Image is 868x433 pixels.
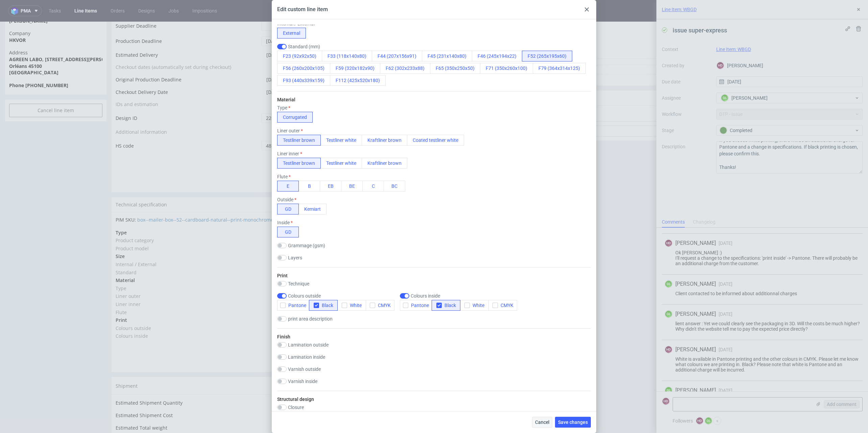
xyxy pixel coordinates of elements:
[320,181,341,192] button: EB
[292,377,476,390] td: 1 package
[116,247,296,255] td: Standard
[116,223,296,231] td: Product model
[116,239,296,247] td: Internal / External
[288,44,320,49] label: Standard (mm)
[288,281,309,286] label: Technique
[277,97,295,102] label: Material
[116,377,292,390] td: Estimated Shipment Quantity
[845,74,859,79] a: View all
[841,44,859,53] button: Send
[439,138,476,148] button: Save
[372,51,422,61] button: F44 (207x156x91)
[532,417,552,428] button: Cancel
[116,29,260,42] td: Estimated Delivery
[488,300,517,311] button: CMYK
[412,152,476,161] button: Send Production Dates Email
[116,402,292,415] td: Estimated Total weight
[277,174,291,179] label: Flute
[435,325,472,335] button: Send to VMA
[116,79,260,91] td: IDs and estimation
[297,215,323,222] span: Corrugated
[831,88,858,96] div: [DATE]
[535,420,549,425] span: Cancel
[309,300,338,311] button: Black
[277,151,302,156] label: Liner inner
[292,390,476,402] td: 40.86 PLN
[277,158,321,169] button: Testliner brown
[288,354,325,360] label: Lamination inside
[288,405,304,410] label: Closure
[116,91,260,106] td: Design ID
[116,287,296,295] td: Flute
[277,51,322,61] button: F23 (92x92x50)
[266,55,282,61] span: [DATE]
[422,51,472,61] button: F45 (231x140x80)
[555,417,591,428] button: Save changes
[277,6,328,13] div: Edit custom line item
[431,359,476,369] button: Manage shipments
[116,255,296,263] td: Material
[116,207,296,215] td: Type
[362,181,384,192] button: C
[297,303,309,310] span: black
[288,342,329,348] label: Lamination outside
[9,8,102,15] span: Company
[298,204,327,214] button: Kemiart
[116,231,296,239] td: Size
[442,303,456,308] span: Black
[522,51,572,61] button: F52 (265x195x60)
[411,293,440,299] label: Colours inside
[116,279,296,287] td: Liner inner
[394,323,435,337] a: Download PDF
[511,84,552,100] div: issue super-express
[277,28,306,39] button: External
[432,300,460,311] button: Black
[380,63,430,74] button: F62 (302x233x88)
[500,104,858,115] input: Type to create new task
[319,303,333,308] span: Black
[330,75,386,86] button: F112 (425x520x180)
[330,63,380,74] button: F59 (320x182x90)
[116,195,476,202] div: PIM SKU:
[362,135,407,146] button: Kraftliner brown
[430,63,480,74] button: F65 (350x250x50)
[116,310,296,319] td: Colours inside
[375,303,391,308] span: CMYK
[9,15,26,22] strong: HKVOR
[116,295,296,303] td: Print
[137,195,337,201] a: box--mailer-box--52--cardboard-natural--print-monochrome-with-print-inside--foil-none
[277,197,296,202] label: Outside
[297,279,333,286] span: Testliner brown
[297,248,344,254] span: F52 (265x195x60) mm
[480,63,533,74] button: F71 (350x260x100)
[288,255,302,260] label: Layers
[277,181,299,192] button: E
[9,28,102,34] span: Address
[116,215,296,223] td: Product category
[297,311,309,317] span: black
[337,300,366,311] button: White
[266,30,282,36] span: [DATE]
[277,128,303,133] label: Liner outer
[347,303,362,308] span: White
[292,402,476,415] td: 2.4 kg
[297,287,300,294] span: E
[499,73,511,80] span: Tasks
[112,355,480,373] div: Shipment
[511,86,533,91] div: Completed
[298,181,320,192] button: B
[266,67,282,74] span: [DATE]
[277,105,290,110] label: Type
[320,135,362,146] button: Testliner white
[116,106,260,119] td: Additional information
[277,112,313,123] button: Corrugated
[437,180,476,186] a: Edit specification
[9,60,68,67] strong: Phone [PHONE_NUMBER]
[558,420,588,425] span: Save changes
[277,63,330,74] button: F56 (260x200x105)
[288,366,321,372] label: Varnish outside
[511,43,552,53] p: Comment to
[460,300,489,311] button: White
[384,181,405,192] button: BC
[362,158,407,169] button: Kraftliner brown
